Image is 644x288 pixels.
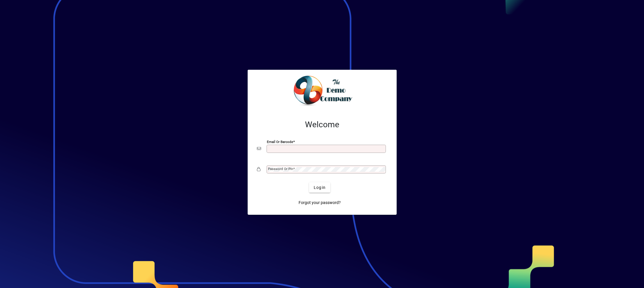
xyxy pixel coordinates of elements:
span: Forgot your password? [299,200,341,206]
h2: Welcome [257,120,387,130]
mat-label: Password or Pin [268,167,293,171]
mat-label: Email or Barcode [267,140,293,144]
a: Forgot your password? [296,197,343,208]
span: Login [314,185,326,191]
button: Login [309,182,330,193]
